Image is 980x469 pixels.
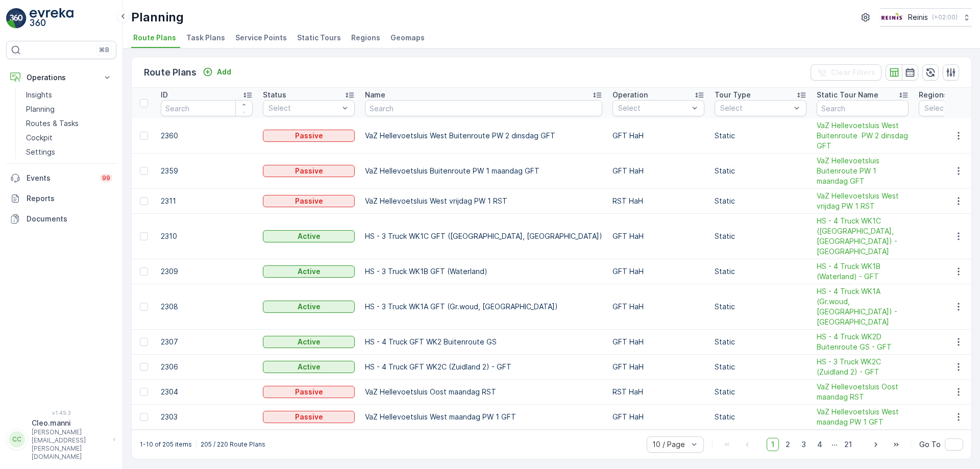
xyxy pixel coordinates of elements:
[297,33,341,43] span: Static Tours
[298,302,321,312] p: Active
[156,118,258,154] td: 2360
[295,412,323,422] p: Passive
[6,67,116,88] button: Operations
[607,154,709,189] td: GFT HaH
[360,189,607,214] td: VaZ Hellevoetsluis West vrijdag PW 1 RST
[295,387,323,397] p: Passive
[102,174,110,182] p: 99
[263,336,355,348] button: Active
[140,132,148,140] div: Toggle Row Selected
[186,33,225,43] span: Task Plans
[140,232,148,240] div: Toggle Row Selected
[263,230,355,242] button: Active
[26,104,55,114] p: Planning
[156,189,258,214] td: 2311
[360,330,607,355] td: HS - 4 Truck GFT WK2 Buitenroute GS
[817,191,909,211] a: VaZ Hellevoetsluis West vrijdag PW 1 RST
[131,9,184,26] p: Planning
[263,301,355,313] button: Active
[201,440,265,449] p: 205 / 220 Route Plans
[26,90,52,100] p: Insights
[781,438,795,451] span: 2
[919,439,941,450] span: Go To
[140,338,148,346] div: Toggle Row Selected
[30,8,73,29] img: logo_light-DOdMpM7g.png
[709,330,812,355] td: Static
[27,193,112,204] p: Reports
[709,214,812,259] td: Static
[156,154,258,189] td: 2359
[817,120,909,151] a: VaZ Hellevoetsluis West Buitenroute PW 2 dinsdag GFT
[26,118,79,129] p: Routes & Tasks
[817,357,909,377] span: HS - 3 Truck WK2C (Zuidland 2) - GFT
[607,118,709,154] td: GFT HaH
[22,131,116,145] a: Cockpit
[298,337,321,347] p: Active
[263,195,355,207] button: Passive
[32,428,108,461] p: [PERSON_NAME][EMAIL_ADDRESS][PERSON_NAME][DOMAIN_NAME]
[298,266,321,277] p: Active
[919,90,947,100] p: Regions
[709,380,812,405] td: Static
[817,216,909,257] a: HS - 4 Truck WK1C (Maaswijk West, Waterland) - GFT
[817,332,909,352] span: HS - 4 Truck WK2D Buitenroute GS - GFT
[217,67,231,77] p: Add
[607,405,709,430] td: GFT HaH
[295,196,323,206] p: Passive
[607,259,709,284] td: GFT HaH
[360,259,607,284] td: HS - 3 Truck WK1B GFT (Waterland)
[6,188,116,209] a: Reports
[295,166,323,176] p: Passive
[6,168,116,188] a: Events99
[817,261,909,282] span: HS - 4 Truck WK1B (Waterland) - GFT
[27,72,96,83] p: Operations
[607,214,709,259] td: GFT HaH
[817,156,909,186] a: VaZ Hellevoetsluis Buitenroute PW 1 maandag GFT
[607,355,709,380] td: GFT HaH
[161,90,168,100] p: ID
[27,214,112,224] p: Documents
[99,46,109,54] p: ⌘B
[140,303,148,311] div: Toggle Row Selected
[709,355,812,380] td: Static
[817,407,909,427] a: VaZ Hellevoetsluis West maandag PW 1 GFT
[156,330,258,355] td: 2307
[263,361,355,373] button: Active
[140,363,148,371] div: Toggle Row Selected
[709,118,812,154] td: Static
[817,100,909,116] input: Search
[612,90,648,100] p: Operation
[817,216,909,257] span: HS - 4 Truck WK1C ([GEOGRAPHIC_DATA], [GEOGRAPHIC_DATA]) - [GEOGRAPHIC_DATA]
[156,284,258,330] td: 2308
[767,438,779,451] span: 1
[880,12,904,23] img: Reinis-Logo-Vrijstaand_Tekengebied-1-copy2_aBO4n7j.png
[817,382,909,402] a: VaZ Hellevoetsluis Oost maandag RST
[6,418,116,461] button: CCCleo.manni[PERSON_NAME][EMAIL_ADDRESS][PERSON_NAME][DOMAIN_NAME]
[6,410,116,416] span: v 1.49.3
[709,405,812,430] td: Static
[360,118,607,154] td: VaZ Hellevoetsluis West Buitenroute PW 2 dinsdag GFT
[298,231,321,241] p: Active
[140,388,148,396] div: Toggle Row Selected
[144,65,197,80] p: Route Plans
[26,133,53,143] p: Cockpit
[709,154,812,189] td: Static
[263,130,355,142] button: Passive
[360,355,607,380] td: HS - 4 Truck GFT WK2C (Zuidland 2) - GFT
[27,173,94,183] p: Events
[709,259,812,284] td: Static
[390,33,425,43] span: Geomaps
[263,265,355,278] button: Active
[607,330,709,355] td: GFT HaH
[365,100,602,116] input: Search
[607,380,709,405] td: RST HaH
[140,267,148,276] div: Toggle Row Selected
[817,90,878,100] p: Static Tour Name
[365,90,385,100] p: Name
[298,362,321,372] p: Active
[720,103,791,113] p: Select
[831,67,875,78] p: Clear Filters
[140,440,192,449] p: 1-10 of 205 items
